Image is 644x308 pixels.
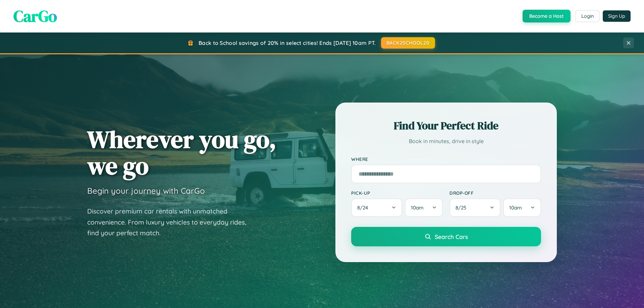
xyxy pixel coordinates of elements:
h3: Begin your journey with CarGo [87,186,205,196]
span: Back to School savings of 20% in select cities! Ends [DATE] 10am PT. [199,40,376,46]
p: Discover premium car rentals with unmatched convenience. From luxury vehicles to everyday rides, ... [87,206,255,239]
span: Search Cars [435,233,468,240]
span: 10am [509,204,522,211]
span: CarGo [13,5,57,27]
h1: Wherever you go, we go [87,126,276,179]
button: Sign Up [603,10,631,22]
button: BACK2SCHOOL20 [381,37,435,49]
p: Book in minutes, drive in style [351,136,541,146]
span: 8 / 25 [455,204,470,211]
button: 10am [503,198,541,217]
label: Pick-up [351,190,443,196]
label: Where [351,156,541,162]
button: 10am [405,198,443,217]
span: 10am [411,204,424,211]
button: 8/25 [449,198,500,217]
h2: Find Your Perfect Ride [351,118,541,133]
button: Become a Host [523,10,571,22]
button: Search Cars [351,227,541,246]
label: Drop-off [449,190,541,196]
span: 8 / 24 [357,204,371,211]
button: Login [576,10,599,22]
button: 8/24 [351,198,402,217]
